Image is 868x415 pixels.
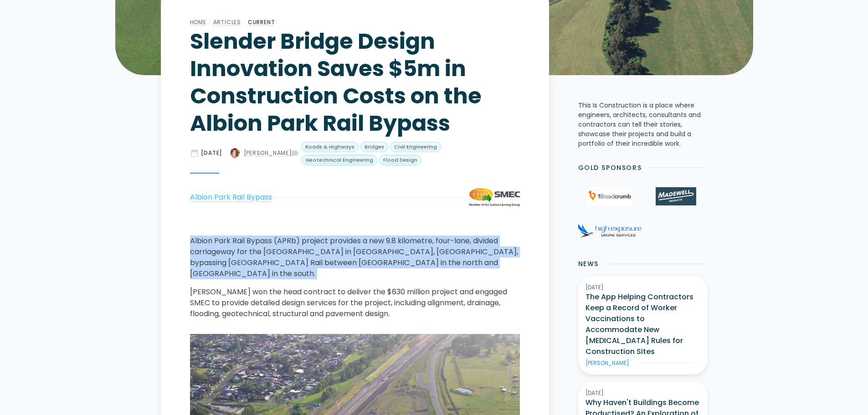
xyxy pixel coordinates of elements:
div: [DATE] [586,283,700,292]
a: [PERSON_NAME] [230,148,282,159]
a: Flood Design [379,155,421,166]
div: Roads & Highways [305,143,354,151]
a: Albion Park Rail Bypass [190,192,272,203]
img: 1Breadcrumb [587,187,632,205]
h3: The App Helping Contractors Keep a Record of Worker Vaccinations to Accommodate New [MEDICAL_DATA... [586,292,700,357]
h2: Gold Sponsors [578,163,642,173]
div: label [290,149,299,158]
div: / [206,17,213,28]
a: Roads & Highways [301,142,359,153]
div: / [241,17,248,28]
p: [PERSON_NAME] won the head contract to deliver the $630 million project and engaged SMEC to provi... [190,287,520,319]
div: [PERSON_NAME] [586,359,629,367]
p: Albion Park Rail Bypass (APRb) project provides a new 9.8 kilometre, four-lane, divided carriagew... [190,236,520,279]
div: [DATE] [586,389,700,397]
a: [DATE]The App Helping Contractors Keep a Record of Worker Vaccinations to Accommodate New [MEDICA... [578,276,708,374]
img: Slender Bridge Design Innovation Saves $5m in Construction Costs on the Albion Park Rail Bypass [469,188,519,206]
img: Jeanette Muscat [230,148,240,159]
div: date_range [190,149,199,158]
img: Madewell Products [656,187,696,205]
a: Bridges [360,142,388,153]
div: Geotechnical Engineering [305,156,373,164]
img: High Exposure [578,224,642,237]
a: Current [248,18,275,26]
a: Articles [213,18,241,26]
p: This Is Construction is a place where engineers, architects, consultants and contractors can tell... [578,101,708,149]
div: Civil Engineering [394,143,437,151]
div: [PERSON_NAME] [244,149,292,157]
h1: Slender Bridge Design Innovation Saves $5m in Construction Costs on the Albion Park Rail Bypass [190,28,520,137]
a: Civil Engineering [390,142,441,153]
a: Geotechnical Engineering [301,155,377,166]
h2: News [578,259,599,269]
div: [DATE] [201,149,223,157]
a: Home [190,18,206,26]
div: Bridges [365,143,384,151]
div: Flood Design [383,156,417,164]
